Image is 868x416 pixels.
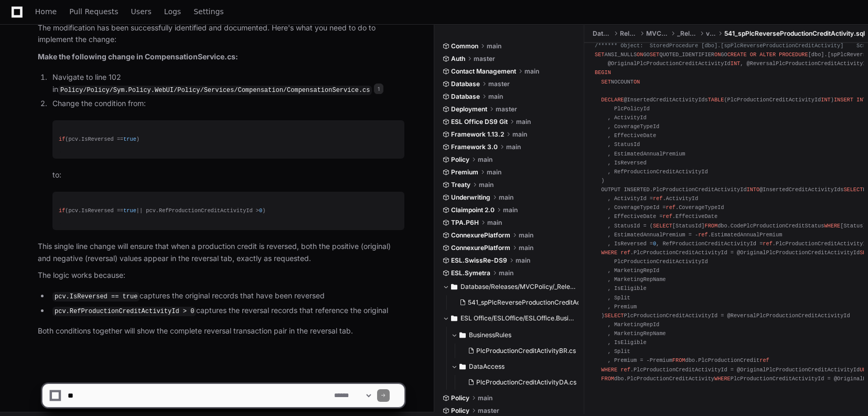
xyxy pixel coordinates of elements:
span: SELECT [604,313,624,319]
button: 541_spPlcReverseProductionCreditActivity.sql [455,295,579,310]
span: Framework 1.13.2 [451,130,504,139]
span: Database [451,92,480,101]
span: 0 [653,241,656,247]
span: Deployment [451,105,487,113]
li: captures the original records that have been reversed [49,290,404,303]
p: The logic works because: [38,269,404,282]
span: WHERE [824,223,840,229]
span: DataAccess [469,362,505,371]
button: PlcProductionCreditActivityBR.cs [464,344,576,358]
span: main [519,231,533,240]
span: ref [698,232,708,238]
span: FROM [672,357,685,363]
span: SELECT [653,223,672,229]
span: main [503,206,518,214]
span: WHERE [601,249,617,256]
span: main [487,219,502,227]
p: Both conditions together will show the complete reversal transaction pair in the reversal tab. [38,325,404,337]
span: 0 [259,207,262,214]
span: main [499,193,513,202]
span: 541_spPlcReverseProductionCreditActivity.sql [468,298,605,307]
span: master [474,55,495,63]
li: Change the condition from: to: [49,98,404,230]
span: Home [35,8,57,15]
span: Underwriting [451,193,490,202]
span: FROM [704,223,717,229]
span: 1 [374,84,383,94]
span: Database/Releases/MVCPolicy/_Releases/v1.06 [460,283,577,291]
svg: Directory [451,312,457,325]
span: TPA.P6H [451,219,479,227]
svg: Directory [459,360,466,373]
span: ESL.Symetra [451,269,490,277]
span: BusinessRules [469,331,511,339]
span: ref [662,213,672,220]
span: OR [750,51,756,58]
span: SELECT [843,186,863,193]
span: main [488,92,503,101]
span: ON [714,51,721,58]
span: Auth [451,55,465,63]
span: master [496,105,517,113]
strong: Make the following change in CompensationService.cs: [38,52,238,61]
span: main [512,130,527,139]
span: ref [620,249,630,256]
code: Policy/Policy/Sym.Policy.WebUI/Policy/Services/Compensation/CompensationService.cs [58,86,372,95]
span: Users [131,8,152,15]
span: SET [601,79,610,85]
span: main [519,244,533,252]
span: DECLARE [601,97,624,103]
button: BusinessRules [451,327,583,344]
span: SET [595,51,604,58]
span: Treaty [451,181,470,189]
button: DataAccess [451,358,583,375]
div: (pcv.IsReversed == ) [59,135,398,144]
span: Claimpoint 2.0 [451,206,495,214]
span: main [524,67,539,76]
span: INT [821,97,830,103]
span: main [479,181,494,189]
span: ref [759,357,769,363]
span: main [478,155,492,164]
span: Contact Management [451,67,516,76]
p: This single line change will ensure that when a production credit is reversed, both the positive ... [38,241,404,265]
span: ESL Office/ESLOffice/ESLOffice.BusinessLogic.v1_0/PolicyAdmin [460,314,577,323]
span: if [59,207,65,214]
span: ON [634,79,640,85]
span: CREATE [727,51,747,58]
span: ref [763,241,772,247]
span: master [488,80,510,88]
span: main [516,118,531,126]
span: true [123,136,136,142]
span: SET [650,51,659,58]
span: PlcProductionCreditActivityBR.cs [476,347,576,355]
span: PROCEDURE [779,51,808,58]
span: Premium [451,168,478,176]
span: Settings [194,8,223,15]
span: true [123,207,136,214]
span: ref [666,204,676,211]
span: Pull Requests [69,8,118,15]
span: _Releases [677,29,698,38]
span: ESL Office DS9 Git [451,118,508,126]
button: Database/Releases/MVCPolicy/_Releases/v1.06 [443,278,577,295]
button: ESL Office/ESLOffice/ESLOffice.BusinessLogic.v1_0/PolicyAdmin [443,310,577,327]
div: ANSI_NULLS GO QUOTED_IDENTIFIER GO [dbo].[spPlcReverseProductionCreditActivity] @OriginalPlcProdu... [595,41,858,383]
span: Framework 3.0 [451,143,498,151]
span: Database [593,29,612,38]
span: ref [653,195,662,202]
p: The modification has been successfully identified and documented. Here's what you need to do to i... [38,22,404,46]
span: Releases [620,29,638,38]
span: Database [451,80,480,88]
span: INT [731,60,740,67]
svg: Directory [451,280,457,293]
li: captures the reversal records that reference the original [49,305,404,317]
span: ALTER [759,51,776,58]
span: v1.06 [706,29,716,38]
span: ConnexurePlatform [451,231,510,240]
span: if [59,136,65,142]
span: BEGIN [595,69,611,76]
span: main [487,168,501,176]
span: Policy [451,155,469,164]
span: TABLE [708,97,724,103]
